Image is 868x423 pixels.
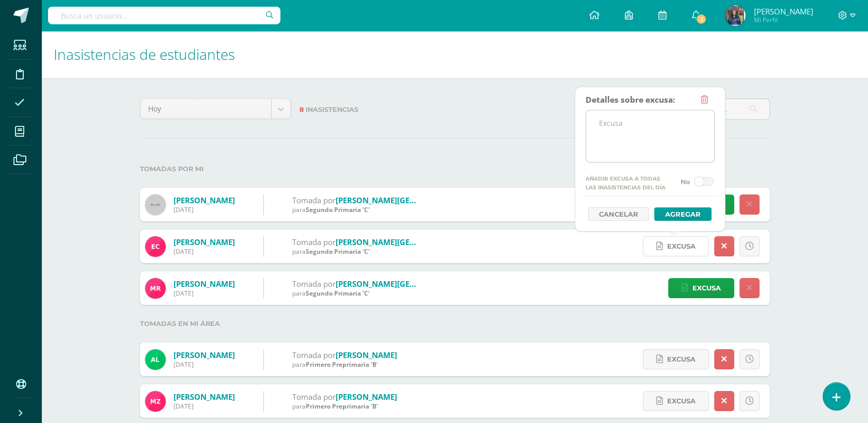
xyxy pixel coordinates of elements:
[173,279,235,289] a: [PERSON_NAME]
[173,195,235,205] a: [PERSON_NAME]
[292,279,336,289] span: Tomada por
[306,205,370,214] span: Segundo Primaria 'C'
[696,13,707,25] span: 3
[145,349,166,370] img: 262608ea5df257e54b86beec45020507.png
[54,44,235,64] span: Inasistencias de estudiantes
[336,392,397,402] a: [PERSON_NAME]
[586,90,675,110] div: Detalles sobre excusa:
[667,350,696,369] span: Excusa
[654,207,712,221] button: Agregar
[140,158,770,180] label: Tomadas por mi
[667,237,696,256] span: Excusa
[145,278,166,299] img: cce91bffab8f7a10d5845b0ce62a1cf1.png
[173,247,235,256] div: [DATE]
[292,205,416,214] div: para
[643,391,709,411] a: Excusa
[292,247,416,256] div: para
[292,289,416,298] div: para
[581,175,673,192] label: Añadir excusa a todas las inasistencias del día
[292,237,336,247] span: Tomada por
[173,360,235,369] div: [DATE]
[306,289,370,298] span: Segundo Primaria 'C'
[173,392,235,402] a: [PERSON_NAME]
[336,195,476,205] a: [PERSON_NAME][GEOGRAPHIC_DATA]
[148,99,263,119] span: Hoy
[725,5,746,26] img: 97de3abe636775f55b96517d7f939dce.png
[306,360,378,369] span: Primero Preprimaria 'B'
[336,350,397,360] a: [PERSON_NAME]
[336,237,476,247] a: [PERSON_NAME][GEOGRAPHIC_DATA]
[306,106,358,113] span: Inasistencias
[292,195,336,205] span: Tomada por
[140,313,770,334] label: Tomadas en mi área
[753,6,813,17] span: [PERSON_NAME]
[173,289,235,298] div: [DATE]
[145,236,166,257] img: 88a138cb23e40ed1b7dd21cfbd493e64.png
[588,207,649,221] a: Cancelar
[667,392,696,411] span: Excusa
[173,350,235,360] a: [PERSON_NAME]
[292,360,397,369] div: para
[299,106,304,113] span: 8
[692,279,721,298] span: Excusa
[145,194,166,215] img: 60x60
[292,350,336,360] span: Tomada por
[306,402,378,411] span: Primero Preprimaria 'B'
[643,349,709,369] a: Excusa
[336,279,476,289] a: [PERSON_NAME][GEOGRAPHIC_DATA]
[753,15,813,24] span: Mi Perfil
[306,247,370,256] span: Segundo Primaria 'C'
[48,7,280,24] input: Busca un usuario...
[173,237,235,247] a: [PERSON_NAME]
[292,392,336,402] span: Tomada por
[140,99,291,119] a: Hoy
[643,236,709,256] a: Excusa
[668,278,734,298] a: Excusa
[292,402,397,411] div: para
[173,402,235,411] div: [DATE]
[173,205,235,214] div: [DATE]
[145,391,166,412] img: dc27abd7c3755c3952a04e95ad32e8d5.png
